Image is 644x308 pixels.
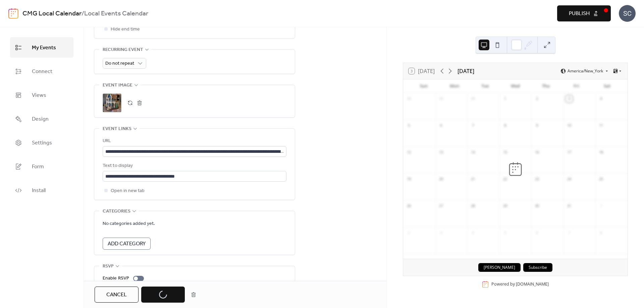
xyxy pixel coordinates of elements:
[10,180,73,200] a: Install
[405,176,413,183] div: 19
[533,95,541,103] div: 2
[8,8,18,19] img: logo
[106,291,127,299] span: Cancel
[561,79,592,93] div: Fri
[405,229,413,237] div: 2
[32,66,52,77] span: Connect
[597,229,605,237] div: 8
[531,79,561,93] div: Thu
[108,240,146,248] span: Add Category
[566,176,573,183] div: 24
[469,176,477,183] div: 21
[597,95,605,103] div: 4
[405,149,413,156] div: 12
[516,281,549,287] a: [DOMAIN_NAME]
[597,176,605,183] div: 25
[437,122,445,129] div: 6
[82,7,84,20] b: /
[533,176,541,183] div: 23
[405,122,413,129] div: 5
[569,10,590,18] span: Publish
[32,43,56,53] span: My Events
[103,220,155,228] span: No categories added yet.
[103,125,131,133] span: Event links
[437,176,445,183] div: 20
[469,149,477,156] div: 14
[501,202,509,210] div: 29
[469,229,477,237] div: 4
[533,229,541,237] div: 6
[103,262,114,270] span: RSVP
[568,69,603,73] span: America/New_York
[478,263,521,272] button: [PERSON_NAME]
[103,207,130,215] span: Categories
[111,187,145,195] span: Open in new tab
[458,67,474,75] div: [DATE]
[105,59,134,68] span: Do not repeat
[469,122,477,129] div: 7
[103,94,121,112] div: ;
[501,95,509,103] div: 1
[501,229,509,237] div: 5
[437,202,445,210] div: 27
[95,287,139,303] button: Cancel
[10,61,73,81] a: Connect
[500,79,531,93] div: Wed
[437,95,445,103] div: 29
[10,37,73,58] a: My Events
[405,95,413,103] div: 28
[103,274,129,283] div: Enable RSVP
[10,156,73,177] a: Form
[22,7,82,20] a: CMG Local Calendar
[103,162,285,170] div: Text to display
[533,149,541,156] div: 16
[597,122,605,129] div: 11
[437,149,445,156] div: 13
[32,90,46,101] span: Views
[501,176,509,183] div: 22
[557,5,611,21] button: Publish
[523,263,552,272] button: Subscribe
[439,79,470,93] div: Mon
[469,202,477,210] div: 28
[32,114,49,124] span: Design
[470,79,500,93] div: Tue
[501,149,509,156] div: 15
[103,46,143,54] span: Recurring event
[566,122,573,129] div: 10
[566,202,573,210] div: 31
[84,7,148,20] b: Local Events Calendar
[469,95,477,103] div: 30
[103,81,132,89] span: Event image
[32,138,52,148] span: Settings
[533,202,541,210] div: 30
[597,202,605,210] div: 1
[592,79,622,93] div: Sat
[405,202,413,210] div: 26
[491,281,549,287] div: Powered by
[103,137,285,145] div: URL
[32,162,44,172] span: Form
[10,132,73,153] a: Settings
[10,109,73,129] a: Design
[501,122,509,129] div: 8
[566,95,573,103] div: 3
[566,229,573,237] div: 7
[409,79,439,93] div: Sun
[566,149,573,156] div: 17
[533,122,541,129] div: 9
[103,238,151,250] button: Add Category
[597,149,605,156] div: 18
[619,5,636,22] div: SC
[10,85,73,105] a: Views
[111,25,140,34] span: Hide end time
[437,229,445,237] div: 3
[32,185,46,196] span: Install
